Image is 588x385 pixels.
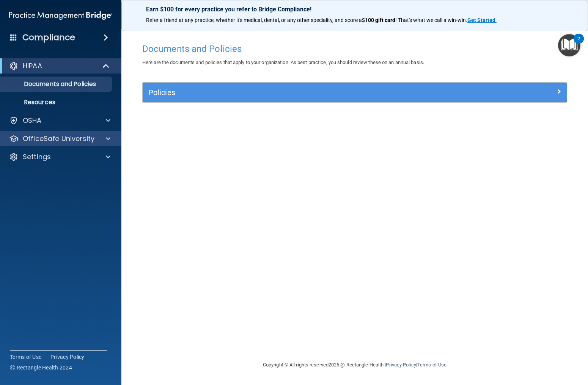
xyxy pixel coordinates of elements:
strong: Get Started [467,17,495,23]
strong: $100 gift card [362,17,395,23]
p: Earn $100 for every practice you refer to Bridge Compliance! [146,6,563,13]
a: Settings [9,152,110,161]
div: 2 [577,39,580,49]
p: Resources [5,99,108,106]
p: Settings [23,152,51,161]
a: HIPAA [9,61,110,70]
h5: Policies [148,88,455,97]
span: ! That's what we call a win-win. [395,17,467,23]
h4: Compliance [22,32,75,43]
span: Here are the documents and policies that apply to your organization. As best practice, you should... [142,59,424,65]
p: Documents and Policies [5,80,108,88]
img: PMB logo [9,8,112,23]
div: Copyright © All rights reserved 2025 @ Rectangle Health | | [216,353,493,377]
a: Policies [148,86,561,99]
span: Refer a friend at any practice, whether it's medical, dental, or any other speciality, and score a [146,17,362,23]
h4: Documents and Policies [142,44,567,54]
a: OfficeSafe University [9,134,110,143]
a: Terms of Use [10,353,41,361]
button: Open Resource Center, 2 new notifications [558,34,580,56]
p: OfficeSafe University [23,134,94,143]
span: Ⓒ Rectangle Health 2024 [10,364,72,371]
a: Terms of Use [417,362,447,368]
p: HIPAA [23,61,42,70]
a: Get Started [467,17,497,23]
a: OSHA [9,116,110,125]
a: Privacy Policy [50,353,85,361]
p: OSHA [23,116,42,125]
a: Privacy Policy [386,362,416,368]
